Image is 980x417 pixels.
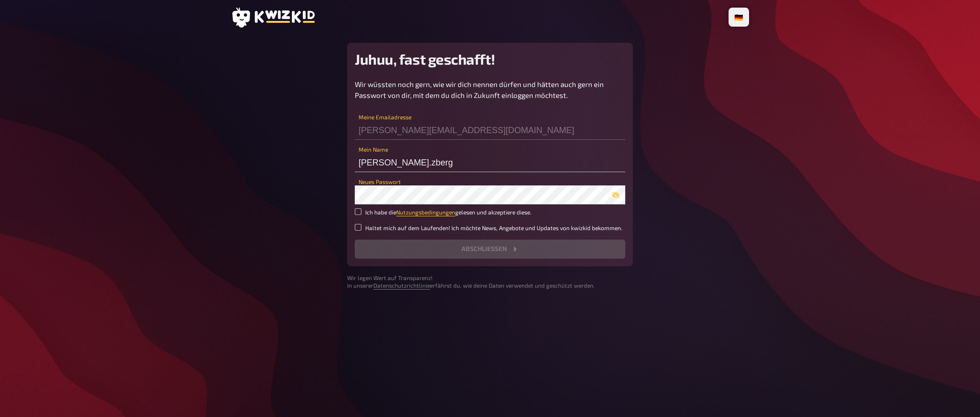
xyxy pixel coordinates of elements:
a: Nutzungsbedingungen [396,209,455,215]
a: Datenschutzrichtlinie [373,282,430,289]
small: Wir legen Wert auf Transparenz! In unserer erfährst du, wie deine Daten verwendet und geschützt w... [347,274,633,290]
li: 🇩🇪 [730,10,747,25]
input: Mein Name [355,153,625,172]
p: Wir wüssten noch gern, wie wir dich nennen dürfen und hätten auch gern ein Passwort von dir, mit ... [355,79,625,100]
small: Haltet mich auf dem Laufenden! Ich möchte News, Angebote und Updates von kwizkid bekommen. [365,224,622,232]
h2: Juhuu, fast geschafft! [355,50,625,68]
input: Meine Emailadresse [355,121,625,140]
button: Abschließen [355,240,625,259]
small: Ich habe die gelesen und akzeptiere diese. [365,208,531,216]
